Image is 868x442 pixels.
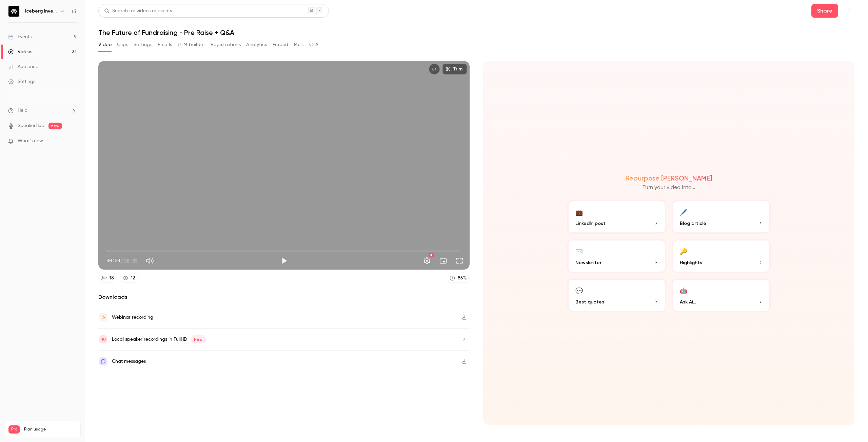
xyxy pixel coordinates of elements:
span: Blog article [680,220,706,227]
button: Top Bar Actions [844,5,854,16]
h6: Iceberg Investor Nurturing [25,8,57,15]
p: Turn your video into... [643,184,695,192]
h2: Downloads [98,293,470,301]
button: UTM builder [178,39,205,50]
button: 🔑Highlights [672,239,771,273]
div: Settings [8,78,35,85]
button: Video [98,39,112,50]
button: 🤖Ask Ai... [672,278,771,312]
div: 🤖 [680,285,687,296]
div: 86 % [458,275,467,282]
button: Registrations [211,39,241,50]
button: Embed video [429,64,440,75]
iframe: Noticeable Trigger [68,138,77,144]
img: Iceberg Investor Nurturing [8,6,19,17]
div: Search for videos or events [104,7,172,15]
span: 38:53 [124,257,138,264]
h2: Repurpose [PERSON_NAME] [626,174,712,182]
div: Local speaker recordings in FullHD [112,335,205,343]
div: 🔑 [680,246,687,256]
div: 18 [110,275,114,282]
span: Ask Ai... [680,298,696,306]
div: 💬 [575,285,583,296]
span: Best quotes [575,298,604,306]
span: What's new [18,138,43,145]
span: Highlights [680,259,702,266]
button: Trim [442,64,467,75]
a: 12 [120,274,138,283]
div: Events [8,34,32,40]
div: Webinar recording [112,313,153,321]
button: 🖊️Blog article [672,200,771,234]
span: LinkedIn post [575,220,606,227]
span: / [121,257,123,264]
h1: The Future of Fundraising - Pre Raise + Q&A [98,28,854,37]
button: Mute [143,254,157,268]
div: ✉️ [575,246,583,256]
a: 18 [98,274,117,283]
div: 00:00 [106,257,138,264]
span: Pro [8,425,20,434]
button: Settings [134,39,152,50]
button: Analytics [246,39,267,50]
button: Emails [158,39,172,50]
button: Turn on miniplayer [436,254,450,268]
div: 💼 [575,207,583,217]
div: Audience [8,63,38,70]
span: Help [18,107,27,114]
button: Full screen [453,254,466,268]
button: ✉️Newsletter [567,239,666,273]
a: SpeakerHub [18,122,44,129]
button: Settings [420,254,434,268]
button: 💬Best quotes [567,278,666,312]
span: new [48,123,62,129]
div: Videos [8,48,32,55]
div: HD [429,253,434,257]
button: Share [811,4,838,18]
button: Play [277,254,291,268]
span: New [191,335,205,343]
button: Embed [273,39,289,50]
div: Chat messages [112,357,146,365]
li: help-dropdown-opener [8,107,77,114]
div: 🖊️ [680,207,687,217]
span: Newsletter [575,259,601,266]
button: CTA [309,39,318,50]
button: Polls [294,39,304,50]
a: 86% [447,274,470,283]
span: 00:00 [106,257,120,264]
button: Clips [117,39,128,50]
div: 12 [131,275,135,282]
button: 💼LinkedIn post [567,200,666,234]
span: Plan usage [24,427,76,432]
